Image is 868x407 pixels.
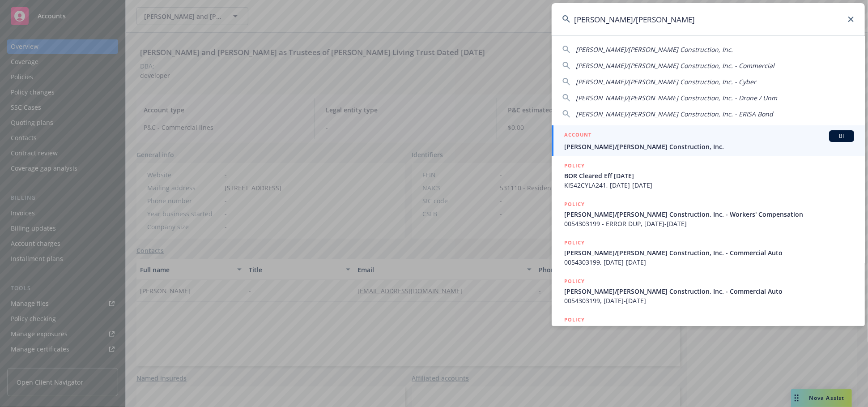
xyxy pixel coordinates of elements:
[576,45,733,54] span: [PERSON_NAME]/[PERSON_NAME] Construction, Inc.
[576,110,773,118] span: [PERSON_NAME]/[PERSON_NAME] Construction, Inc. - ERISA Bond
[564,200,585,209] h5: POLICY
[564,219,854,228] span: 0054303199 - ERROR DUP, [DATE]-[DATE]
[564,130,591,141] h5: ACCOUNT
[564,296,854,305] span: 0054303199, [DATE]-[DATE]
[576,94,777,102] span: [PERSON_NAME]/[PERSON_NAME] Construction, Inc. - Drone / Unm
[552,195,865,233] a: POLICY[PERSON_NAME]/[PERSON_NAME] Construction, Inc. - Workers' Compensation0054303199 - ERROR DU...
[564,277,585,286] h5: POLICY
[564,180,854,190] span: KI542CYLA241, [DATE]-[DATE]
[833,132,851,140] span: BI
[552,125,865,156] a: ACCOUNTBI[PERSON_NAME]/[PERSON_NAME] Construction, Inc.
[564,171,854,180] span: BOR Cleared Eff [DATE]
[552,272,865,310] a: POLICY[PERSON_NAME]/[PERSON_NAME] Construction, Inc. - Commercial Auto0054303199, [DATE]-[DATE]
[564,142,854,151] span: [PERSON_NAME]/[PERSON_NAME] Construction, Inc.
[564,325,854,334] span: [PERSON_NAME]/[PERSON_NAME] Construction, Inc. - Commercial Auto
[564,248,854,257] span: [PERSON_NAME]/[PERSON_NAME] Construction, Inc. - Commercial Auto
[552,233,865,272] a: POLICY[PERSON_NAME]/[PERSON_NAME] Construction, Inc. - Commercial Auto0054303199, [DATE]-[DATE]
[564,161,585,170] h5: POLICY
[564,210,854,219] span: [PERSON_NAME]/[PERSON_NAME] Construction, Inc. - Workers' Compensation
[564,315,585,324] h5: POLICY
[564,238,585,247] h5: POLICY
[564,287,854,296] span: [PERSON_NAME]/[PERSON_NAME] Construction, Inc. - Commercial Auto
[552,310,865,349] a: POLICY[PERSON_NAME]/[PERSON_NAME] Construction, Inc. - Commercial Auto
[576,77,756,86] span: [PERSON_NAME]/[PERSON_NAME] Construction, Inc. - Cyber
[552,156,865,195] a: POLICYBOR Cleared Eff [DATE]KI542CYLA241, [DATE]-[DATE]
[552,3,865,35] input: Search...
[576,61,774,70] span: [PERSON_NAME]/[PERSON_NAME] Construction, Inc. - Commercial
[564,257,854,267] span: 0054303199, [DATE]-[DATE]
